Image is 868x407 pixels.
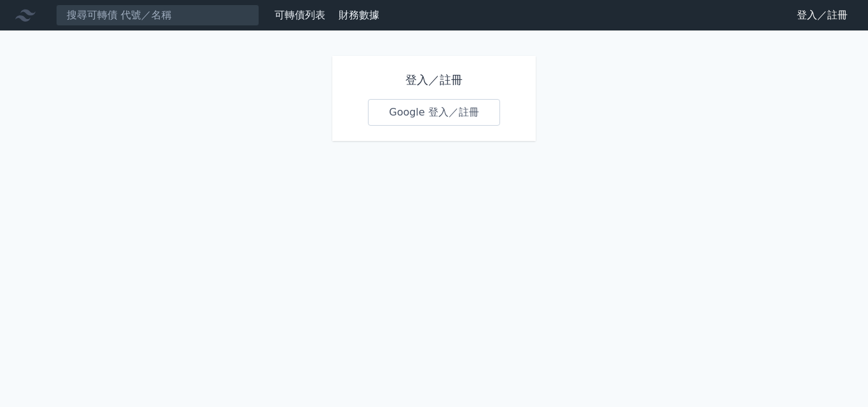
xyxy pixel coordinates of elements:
[339,9,379,21] a: 財務數據
[56,4,259,26] input: 搜尋可轉債 代號／名稱
[368,99,500,126] a: Google 登入／註冊
[275,9,325,21] a: 可轉債列表
[368,71,500,89] h1: 登入／註冊
[787,5,858,25] a: 登入／註冊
